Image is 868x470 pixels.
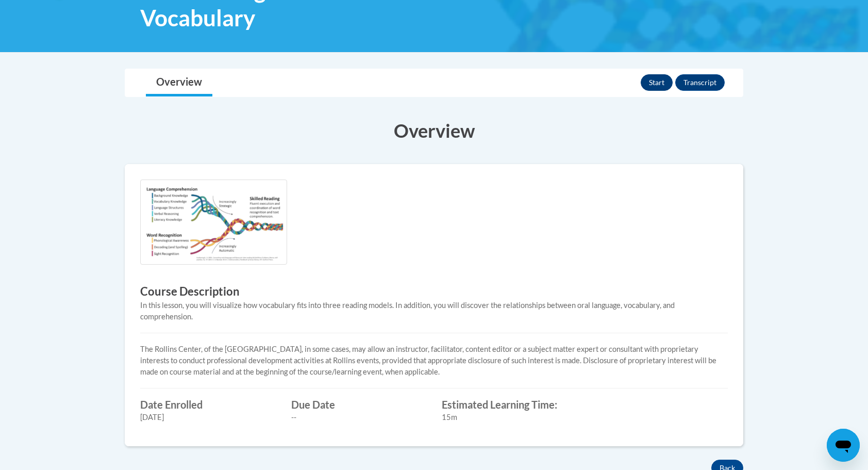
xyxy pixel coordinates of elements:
p: The Rollins Center, of the [GEOGRAPHIC_DATA], in some cases, may allow an instructor, facilitator... [140,344,728,378]
button: Start [641,74,673,91]
iframe: Button to launch messaging window [827,429,860,462]
a: Overview [146,69,212,96]
label: Date Enrolled [140,399,276,410]
h3: Overview [125,118,743,143]
label: Due Date [291,399,427,410]
div: In this lesson, you will visualize how vocabulary fits into three reading models. In addition, yo... [140,300,728,322]
label: Estimated Learning Time: [442,399,577,410]
h3: Course Description [140,284,728,300]
img: Course logo image [140,180,287,265]
div: -- [291,412,427,423]
div: [DATE] [140,412,276,423]
button: Transcript [675,74,725,91]
div: 15m [442,412,577,423]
